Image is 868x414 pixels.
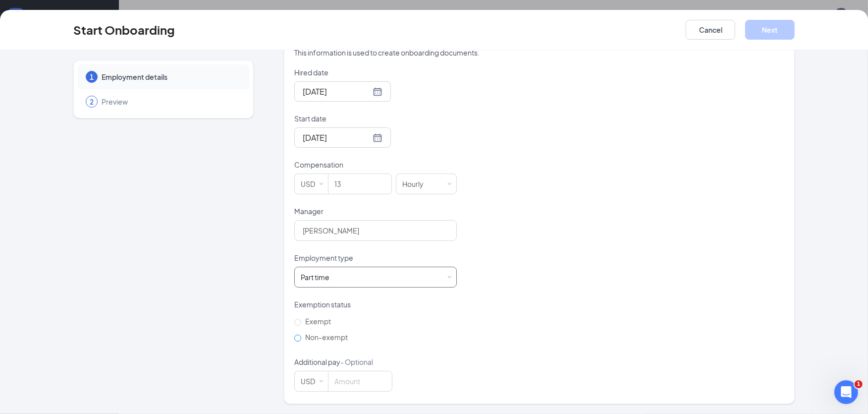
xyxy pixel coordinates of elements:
span: Employment details [102,72,239,82]
input: Manager name [294,220,457,241]
p: Additional pay [294,357,457,367]
span: 1 [855,380,863,388]
button: Next [745,20,795,40]
div: USD [301,174,322,194]
p: Compensation [294,160,457,170]
div: Part time [301,272,329,282]
input: Aug 26, 2025 [303,85,371,98]
input: Amount [328,174,391,194]
div: [object Object] [301,272,336,282]
input: Aug 26, 2025 [303,131,371,144]
p: Start date [294,114,457,123]
span: Preview [102,97,239,107]
span: 2 [90,97,94,107]
div: Hourly [402,174,431,194]
div: USD [301,371,322,391]
span: - Optional [340,357,373,366]
iframe: Intercom live chat [834,380,858,404]
h3: Start Onboarding [73,21,175,38]
p: This information is used to create onboarding documents. [294,48,784,58]
p: Manager [294,206,457,216]
p: Hired date [294,67,457,77]
p: Exemption status [294,299,457,309]
input: Amount [328,371,392,391]
button: Cancel [686,20,735,40]
span: Exempt [301,317,335,326]
span: Non-exempt [301,333,352,342]
p: Employment type [294,253,457,263]
span: 1 [90,72,94,82]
